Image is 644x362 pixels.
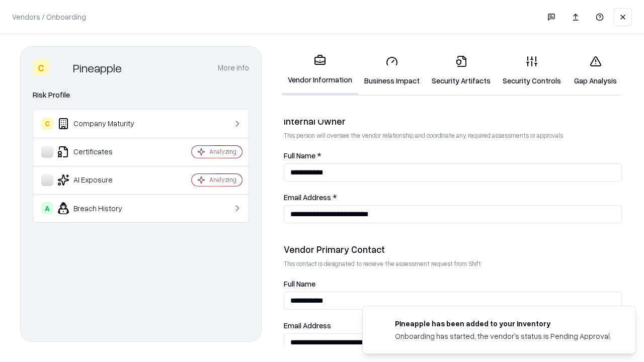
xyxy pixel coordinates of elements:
div: C [33,60,49,76]
div: C [41,118,53,130]
div: Internal Owner [284,115,622,127]
label: Email Address [284,322,622,329]
div: Vendor Primary Contact [284,243,622,255]
div: Analyzing [209,175,236,184]
div: Onboarding has started, the vendor's status is Pending Approval. [395,331,611,341]
img: Pineapple [53,60,69,76]
label: Email Address * [284,194,622,201]
div: A [41,202,53,214]
a: Gap Analysis [567,47,624,94]
label: Full Name [284,280,622,288]
a: Business Impact [358,47,426,94]
div: AI Exposure [41,174,162,186]
a: Security Artifacts [426,47,497,94]
p: This person will oversee the vendor relationship and coordinate any required assessments or appro... [284,131,622,140]
div: Certificates [41,146,162,158]
p: This contact is designated to receive the assessment request from Shift [284,259,622,268]
a: Vendor Information [282,46,358,95]
button: More info [218,59,249,77]
p: Vendors / Onboarding [12,12,86,22]
div: Pineapple has been added to your inventory [395,318,611,329]
div: Pineapple [73,60,122,76]
img: pineappleenergy.com [375,318,387,330]
div: Company Maturity [41,118,162,130]
div: Breach History [41,202,162,214]
div: Risk Profile [33,89,249,101]
div: Analyzing [209,147,236,156]
a: Security Controls [497,47,567,94]
label: Full Name * [284,152,622,159]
